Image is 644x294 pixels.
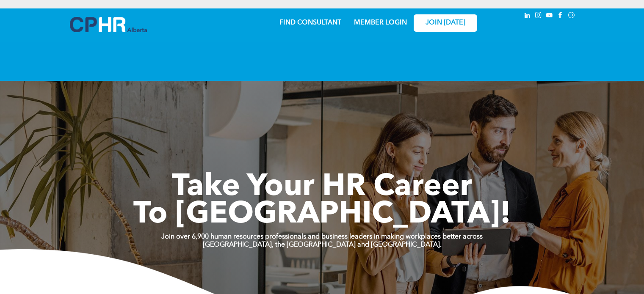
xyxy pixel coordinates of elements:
a: MEMBER LOGIN [354,19,407,26]
span: Take Your HR Career [172,172,472,203]
strong: [GEOGRAPHIC_DATA], the [GEOGRAPHIC_DATA] and [GEOGRAPHIC_DATA]. [203,242,442,248]
a: FIND CONSULTANT [279,19,341,26]
img: A blue and white logo for cp alberta [70,17,147,32]
a: facebook [556,11,565,22]
strong: Join over 6,900 human resources professionals and business leaders in making workplaces better ac... [161,234,483,240]
a: instagram [534,11,543,22]
a: Social network [567,11,576,22]
a: JOIN [DATE] [414,14,477,32]
a: linkedin [523,11,532,22]
span: To [GEOGRAPHIC_DATA]! [133,200,511,230]
a: youtube [545,11,554,22]
span: JOIN [DATE] [426,19,465,27]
